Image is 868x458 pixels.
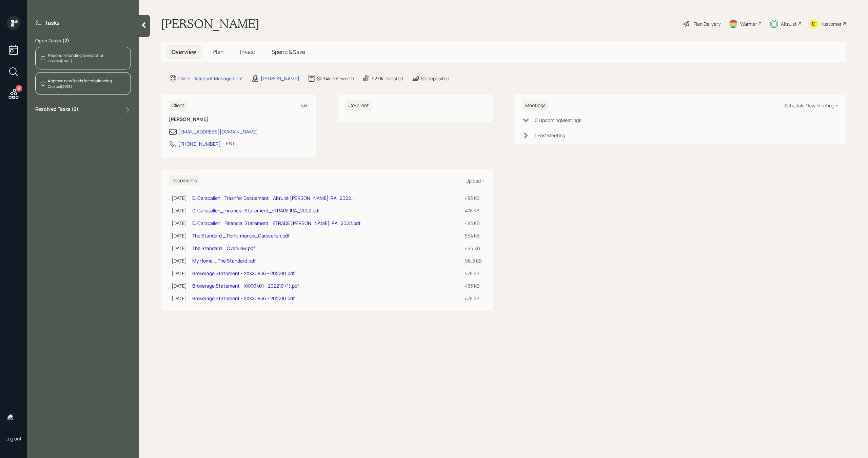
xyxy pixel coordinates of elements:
[272,48,305,56] span: Spend & Save
[192,195,355,201] a: D. Carscallen_ Trasnfer Docuement_ Altruist [PERSON_NAME] IRA_2022...
[48,78,112,84] div: Approve new funds for rebalancing
[178,128,258,135] div: [EMAIL_ADDRESS][DOMAIN_NAME]
[192,245,255,251] a: The Standard _ Overview.pdf
[226,140,235,147] div: EST
[192,295,295,301] a: Brokerage Statement - XXXX0836 - 202210.pdf
[35,106,78,114] label: Resolved Tasks ( 2 )
[172,270,187,277] div: [DATE]
[172,194,187,202] div: [DATE]
[465,207,482,214] div: 478 KB
[172,232,187,239] div: [DATE]
[45,19,60,26] label: Tasks
[192,207,320,214] a: D. Carscallen_ Financial Statement_ETRADE IRA_2022.pdf
[192,220,360,226] a: D. Carscallen_ Financial Statement_ ETRADE [PERSON_NAME] IRA_2022.pdf
[784,102,838,109] div: Schedule New Meeting +
[465,220,482,227] div: 483 KB
[240,48,255,56] span: Invest
[48,84,112,89] div: Created [DATE]
[261,75,299,82] div: [PERSON_NAME]
[48,59,104,64] div: Created [DATE]
[299,102,308,109] div: Edit
[48,53,104,59] div: Reconcile funding transaction
[7,414,20,427] img: michael-russo-headshot.png
[192,270,295,276] a: Brokerage Statement - XXXX0836 - 202210.pdf
[693,20,721,27] div: Plan Delivery
[465,282,482,289] div: 483 KB
[172,48,196,56] span: Overview
[465,232,482,239] div: 554 KB
[535,117,581,124] div: 0 Upcoming Meeting s
[161,16,259,31] h1: [PERSON_NAME]
[740,20,757,27] div: Warmer
[465,194,482,202] div: 483 KB
[466,178,485,184] div: Upload +
[169,117,308,122] h6: [PERSON_NAME]
[35,37,131,44] label: Open Tasks ( 2 )
[465,295,482,302] div: 478 KB
[5,435,22,442] div: Log out
[522,100,548,111] h6: Meetings
[172,295,187,302] div: [DATE]
[821,20,842,27] div: Kustomer
[192,257,256,264] a: My Home _ The Standard.pdf
[213,48,224,56] span: Plan
[192,283,299,289] a: Brokerage Statement - XXXX1401 - 202210 (1).pdf
[346,100,372,111] h6: Co-client
[172,282,187,289] div: [DATE]
[178,75,243,82] div: Client · Account Management
[172,207,187,214] div: [DATE]
[372,75,403,82] div: $271k invested
[169,175,199,186] h6: Documents
[172,257,187,264] div: [DATE]
[192,232,290,239] a: The Standard _ Performance_Carscallen.pdf
[317,75,354,82] div: $294k net-worth
[781,20,797,27] div: Altruist
[172,220,187,227] div: [DATE]
[465,257,482,264] div: 96.8 KB
[465,245,482,252] div: 446 KB
[421,75,449,82] div: $0 deposited
[16,85,22,92] div: 6
[465,270,482,277] div: 478 KB
[178,140,221,147] div: [PHONE_NUMBER]
[169,100,187,111] h6: Client
[172,245,187,252] div: [DATE]
[535,132,565,139] div: 1 Past Meeting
